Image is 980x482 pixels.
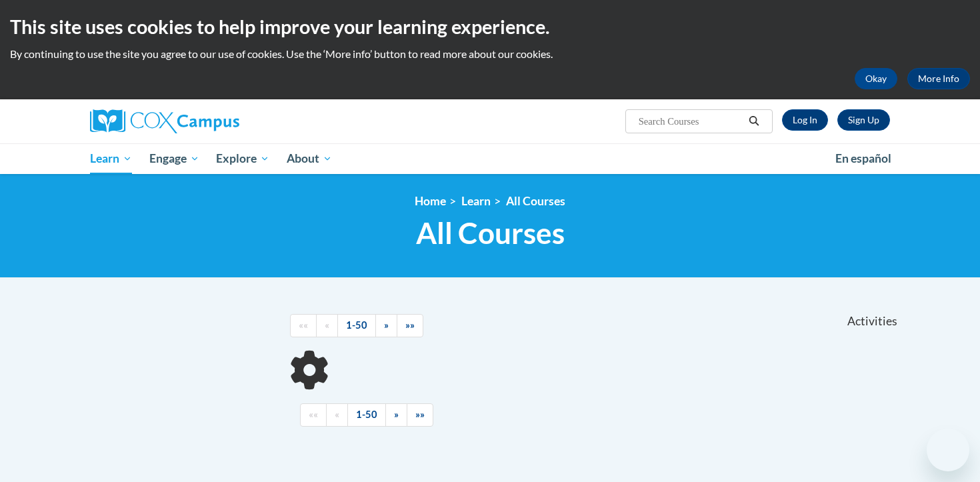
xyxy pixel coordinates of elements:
a: En español [827,145,900,173]
span: All Courses [416,215,565,251]
iframe: Button to launch messaging window [927,429,969,471]
a: About [278,143,341,174]
a: All Courses [506,194,565,208]
span: « [335,409,339,420]
h2: This site uses cookies to help improve your learning experience. [10,13,970,40]
span: Engage [149,151,199,167]
a: End [407,403,433,427]
a: Previous [326,403,348,427]
span: »» [415,409,425,420]
input: Search Courses [637,113,744,129]
span: » [394,409,399,420]
img: Cox Campus [90,109,239,133]
p: By continuing to use the site you agree to our use of cookies. Use the ‘More info’ button to read... [10,47,970,61]
a: Log In [782,109,828,131]
span: Explore [216,151,269,167]
span: About [287,151,332,167]
span: Learn [90,151,132,167]
div: Main menu [70,143,910,174]
span: En español [835,151,891,165]
a: Next [385,403,407,427]
a: 1-50 [347,403,386,427]
a: Explore [207,143,278,174]
span: «« [309,409,318,420]
a: End [397,314,423,337]
a: More Info [907,68,970,89]
a: Learn [81,143,141,174]
a: Next [375,314,397,337]
a: Begining [300,403,327,427]
span: » [384,319,389,331]
span: «« [299,319,308,331]
span: « [325,319,329,331]
a: Cox Campus [90,109,343,133]
a: Previous [316,314,338,337]
a: Register [837,109,890,131]
button: Okay [855,68,897,89]
button: Search [744,113,764,129]
a: Engage [141,143,208,174]
span: »» [405,319,415,331]
a: Begining [290,314,317,337]
a: Learn [461,194,491,208]
span: Activities [847,314,897,329]
a: 1-50 [337,314,376,337]
a: Home [415,194,446,208]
